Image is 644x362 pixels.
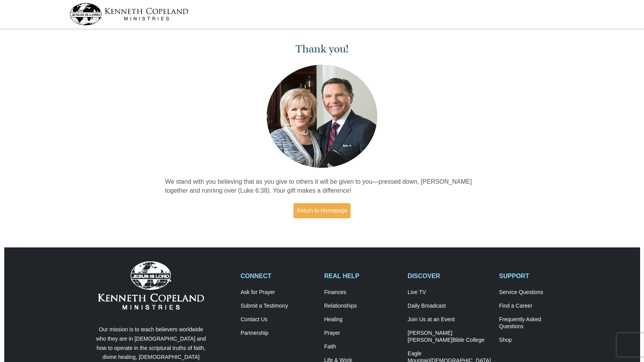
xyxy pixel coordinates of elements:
a: Partnership [241,330,316,337]
h2: SUPPORT [499,272,574,280]
a: Shop [499,337,574,344]
a: Healing [324,316,400,323]
img: Kenneth Copeland Ministries [98,261,204,310]
h1: Thank you! [165,43,479,56]
a: Contact Us [241,316,316,323]
span: Bible College [452,337,485,343]
a: Faith [324,343,400,350]
a: Return to Homepage [293,203,351,218]
a: [PERSON_NAME] [PERSON_NAME]Bible College [408,330,491,344]
a: Find a Career [499,303,574,310]
a: Live TV [408,289,491,296]
a: Submit a Testimony [241,303,316,310]
a: Relationships [324,303,400,310]
a: Join Us at an Event [408,316,491,323]
h2: CONNECT [241,272,316,280]
a: Prayer [324,330,400,337]
h2: REAL HELP [324,272,400,280]
a: Service Questions [499,289,574,296]
p: We stand with you believing that as you give to others it will be given to you—pressed down, [PER... [165,178,479,195]
img: Kenneth and Gloria [265,63,379,170]
a: Frequently AskedQuestions [499,316,574,330]
img: kcm-header-logo.svg [70,3,188,25]
a: Finances [324,289,400,296]
a: Ask for Prayer [241,289,316,296]
a: Daily Broadcast [408,303,491,310]
h2: DISCOVER [408,272,491,280]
